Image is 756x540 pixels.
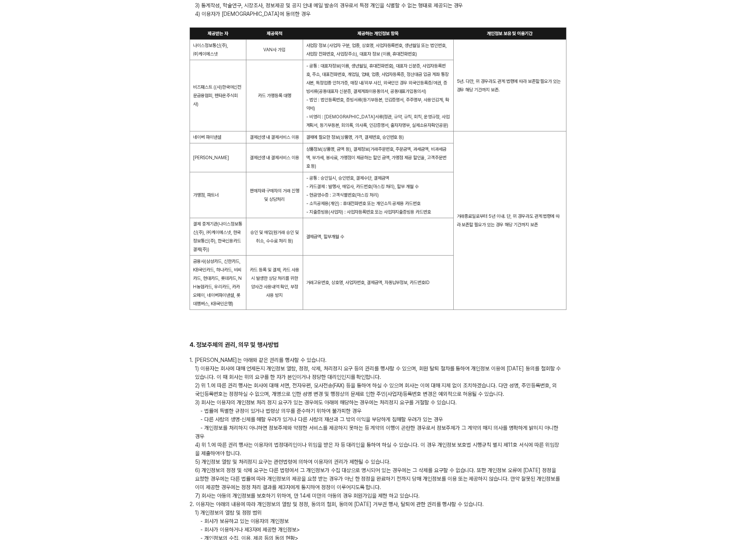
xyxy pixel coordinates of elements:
span: - 법인 : 법인등록번호, 증빙서류(등기부등본, 인감증명서, 주주명부, 사용인감계, 확약서) [306,97,449,111]
p: 5) 개인정보 열람 및 처리정지 요구는 관련법령에 의하여 이용자의 권리가 제한될 수 있습니다. [190,458,566,466]
span: - 회사가 보유하고 있는 이용자의 개인정보 [195,518,294,524]
td: 상품정보(상품명, 금액 등), 결제정보(거래주문번호, 주문금액, 과세금액, 비과세금액, 부가세, 봉사료, 가맹점이 제공하는 할인 금액, 가맹점 제공 할인율, 고객주문번호 등) [303,143,453,172]
p: 1) 이용자는 회사에 대해 언제든지 개인정보 열람, 정정, 삭제, 처리정지 요구 등의 권리를 행사할 수 있으며, 회원 탈퇴 절차를 통하여 개인정보 이용에 [DATE] 동의를 ... [190,364,566,381]
td: 가맹점, 파트너 [190,172,246,218]
td: 거래종료일로부터 5년 이내. 단, 위 경우라도 관계 법령에 따라 보존할 필요가 있는 경우 해당 기간까지 보존 [453,131,566,310]
td: 나이스정보통신(주), ㈜케이에스넷 [190,40,246,60]
p: 2) 위 1.에 따른 권리 행사는 회사에 대해 서면, 전자우편, 모사전송(FAX) 등을 통하여 하실 수 있으며 회사는 이에 대해 지체 없이 조치하겠습니다. 다만 성명, 주민등... [190,381,566,398]
p: 7) 회사는 아동의 개인정보를 보호하기 위하여, 만 14세 미만의 아동의 경우 회원가입을 제한 하고 있습니다. [190,491,566,500]
h2: 4. 정보주체의 권리, 의무 및 행사방법 [190,341,566,350]
td: 거래고유번호, 상호명, 사업자번호, 결제금액, 자동납부정보, 카드번호ID [303,256,453,310]
td: 5년. 다만, 위 경우라도 관계 법령에 따라 보존할 필요가 있는 경우 해당 기간까지 보존. [453,40,566,131]
td: 카드 가맹등록 대행 [246,60,303,131]
td: 네이버 파이낸셜 [190,131,246,143]
span: - 법률에 특별한 규정이 있거나 법령상 의무를 준수하기 위하여 불가피한 경우 [195,408,367,414]
td: [PERSON_NAME] [190,143,246,172]
span: - 카드결제 : 발행사, 매입사, 카드번호(마스킹 처리), 할부 개월 수 [306,184,419,189]
th: 제공하는 개인정보 항목 [303,28,453,40]
p: 3) 회사는 이용자의 개인정보 처리 정지 요구가 있는 경우에도 아래에 해당하는 경우에는 처리정지 요구를 거절할 수 있습니다. [190,398,566,407]
span: - 현금영수증 : 고객식별번호(마스킹 처리) - 소득공제용(개인) : 휴대전화번호 또는 개인소득 공제용 카드번호 - 지출증빙용(사업자) : 사업자등록번호 또는 사업자지출증빙용... [306,192,431,215]
td: 결제에 필요한 정보(상품명, 가격, 결제번호, 승인번호 등) [303,131,453,143]
td: 사업장 정보 (사업자 구분, 업종, 상호명, 사업자등록번호, 생년월일 또는 법인번호, 사업장 전화번호, 사업장주소), 대표자 정보 (이름, 휴대전화번호) [303,40,453,60]
p: 3) 통계작성, 학술연구, 시장조사, 정보제공 및 공지 안내 메일 발송의 경우로서 특정 개인을 식별할 수 없는 형태로 제공되는 경우 [190,1,566,10]
p: 4) 위 1.에 따른 권리 행사는 이용자의 법정대리인이나 위임을 받은 자 등 대리인을 통하여 하실 수 있습니다. 이 경우 개인정보 보호법 시행규칙 별지 제11호 서식에 따른 ... [190,441,566,458]
td: VAN사 가입 [246,40,303,60]
span: - 개인정보를 처리하지 아니하면 정보주체와 약정한 서비스를 제공하지 못하는 등 계약의 이행이 곤란한 경우로서 정보주체가 그 계약의 해지 의사를 명확하게 밝히지 아니한 경우 [195,425,558,439]
p: 4) 이용자가 [DEMOGRAPHIC_DATA]에 동의한 경우 [190,10,566,18]
p: 6) 개인정보의 정정 및 삭제 요구는 다른 법령에서 그 개인정보가 수집 대상으로 명시되어 있는 경우에는 그 삭제를 요구할 수 없습니다. 또한 개인정보 오류에 [DATE] 정정... [190,466,566,491]
th: 개인정보 보유 및 이용기간 [453,28,566,40]
th: 제공받는 자 [190,28,246,40]
p: 1) 개인정보의 열람 및 정정 범위 [190,508,566,517]
td: 결제금액, 할부개월 수 [303,218,453,256]
td: 결제선생 내 결제서비스 이용 [246,131,303,143]
span: - 비영리 : [DEMOGRAPHIC_DATA]서류(정관, 규약, 규칙, 회칙, 운영규정, 사업계획서, 등기부등본, 회의록, 의사록, 인감증명서, 출자자명부, 실제소유자확인공문) [306,114,449,128]
td: 비즈패스트 ((사)한국여신전문금융협회, 펜타온주식회사) [190,60,246,131]
td: 결제 중계기관(나이스정보통신(주), ㈜케이에스넷, 한국정보통신(주), 한국신용카드결제(주)) [190,218,246,256]
td: 승인 및 매입(원거래 승인 및 취소, 수수료 처리 등) [246,218,303,256]
span: - 공통 : 승인일시, 승인번호, 결제수단, 결제금액 [306,175,389,181]
td: 금융사(삼성카드, 신한카드, KB국민카드, 하나카드, 비씨카드, 현대카드, 롯데카드, NH농협카드, 우리카드, 카카오페이, 네이버파이낸셜, 롯데멤버스, KB국민은행) [190,256,246,310]
th: 제공목적 [246,28,303,40]
td: 결제선생 내 결제서비스 이용 [246,143,303,172]
td: 판매자와 구매자의 거래 진행 및 상담처리 [246,172,303,218]
span: - 공통 : 대표자정보(이름, 생년월일, 휴대전화번호), 대표자 신분증, 사업자등록번호, 주소, 대표전화번호, 개업일, 업태, 업종, 사업자등록증, 정산대금 입금 계좌 통장사... [306,63,449,94]
td: 카드 등록 및 결제, 카드 사용시 발생한 상담 처리를 위한 양사간 사용내역 확인, 부정사용 방지 [246,256,303,310]
span: - 회사가 이용하거나 제3자에 제공한 개인정보> [195,527,305,533]
span: - 다른 사람의 생명·신체를 해할 우려가 있거나 다른 사람의 재산과 그 밖의 이익을 부당하게 침해할 우려가 있는 경우 [195,416,448,422]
